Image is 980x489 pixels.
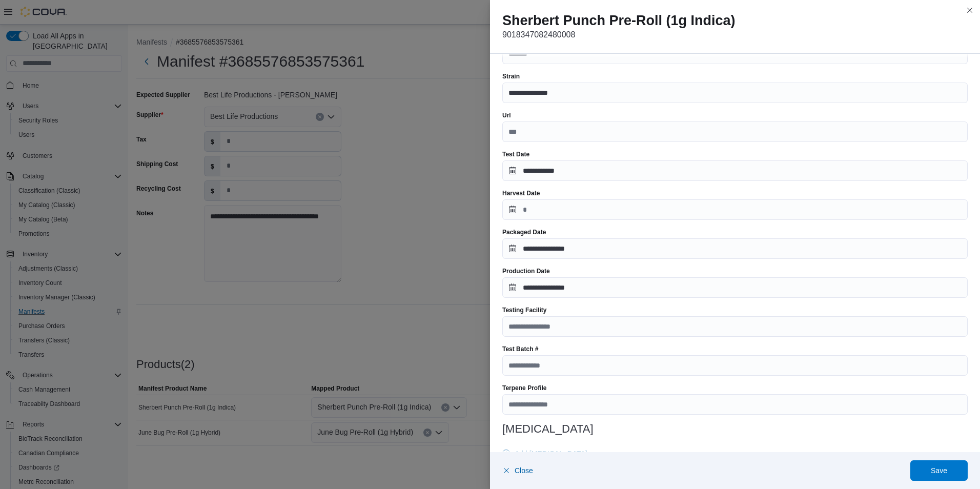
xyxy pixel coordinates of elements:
[502,228,546,236] label: Packaged Date
[502,267,550,275] label: Production Date
[515,465,533,476] span: Close
[502,460,533,481] button: Close
[515,449,587,459] span: Add [MEDICAL_DATA]
[502,160,968,181] input: Press the down key to open a popover containing a calendar.
[502,72,520,80] label: Strain
[502,277,968,298] input: Press the down key to open a popover containing a calendar.
[498,443,591,464] button: Add [MEDICAL_DATA]
[502,306,546,314] label: Testing Facility
[502,150,529,158] label: Test Date
[502,111,511,119] label: Url
[910,460,968,481] button: Save
[931,465,947,476] span: Save
[502,423,968,435] h3: [MEDICAL_DATA]
[502,199,968,220] input: Press the down key to open a popover containing a calendar.
[502,238,968,259] input: Press the down key to open a popover containing a calendar.
[964,4,976,16] button: Close this dialog
[502,345,538,353] label: Test Batch #
[502,189,540,197] label: Harvest Date
[502,12,968,29] h2: Sherbert Punch Pre-Roll (1g Indica)
[502,384,546,392] label: Terpene Profile
[502,29,968,41] p: 9018347082480008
